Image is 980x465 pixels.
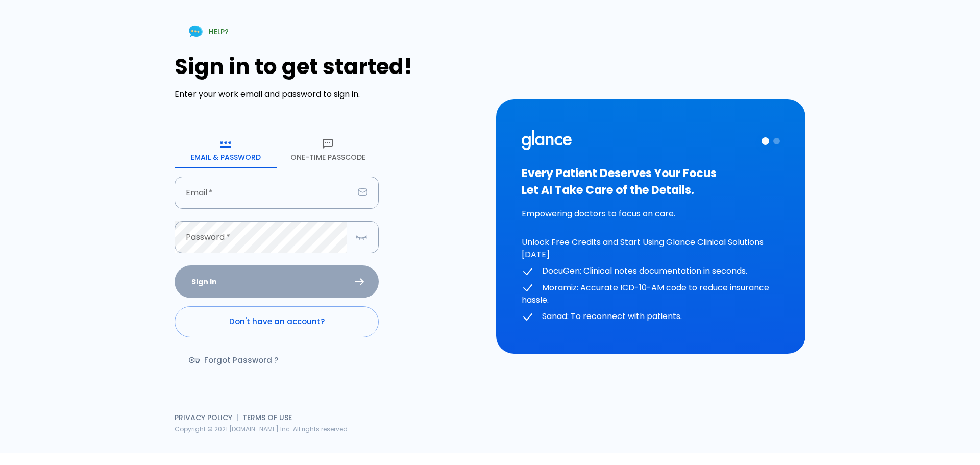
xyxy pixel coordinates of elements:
[175,177,354,209] input: dr.ahmed@clinic.com
[522,282,780,307] p: Moramiz: Accurate ICD-10-AM code to reduce insurance hassle.
[175,132,277,168] button: Email & Password
[175,88,484,101] p: Enter your work email and password to sign in.
[175,54,484,79] h1: Sign in to get started!
[175,346,295,375] a: Forgot Password ?
[175,18,241,44] a: HELP?
[242,412,292,423] a: Terms of Use
[522,236,780,261] p: Unlock Free Credits and Start Using Glance Clinical Solutions [DATE]
[187,22,205,40] img: Chat Support
[522,310,780,323] p: Sanad: To reconnect with patients.
[175,425,349,433] span: Copyright © 2021 [DOMAIN_NAME] Inc. All rights reserved.
[236,412,238,423] span: |
[522,165,780,199] h3: Every Patient Deserves Your Focus Let AI Take Care of the Details.
[175,412,232,423] a: Privacy Policy
[522,265,780,278] p: DocuGen: Clinical notes documentation in seconds.
[175,306,379,337] a: Don't have an account?
[522,208,780,220] p: Empowering doctors to focus on care.
[277,132,379,168] button: One-Time Passcode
